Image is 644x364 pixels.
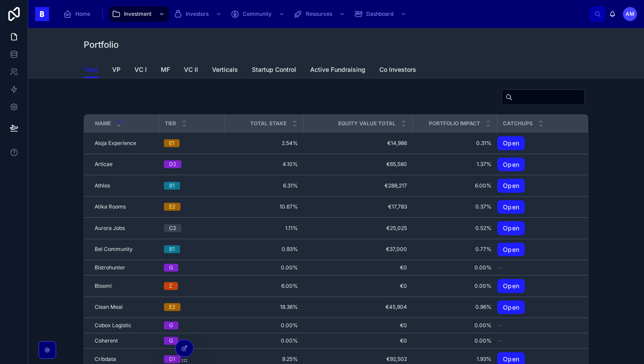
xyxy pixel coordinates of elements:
[497,221,577,235] a: Open
[497,200,525,214] a: Open
[230,140,298,147] span: 2.54%
[169,139,174,147] div: E1
[95,322,131,329] span: Cobox Logistic
[497,279,577,293] a: Open
[169,182,175,190] div: B1
[164,203,219,211] a: E2
[230,283,298,290] a: 6.00%
[497,136,525,150] a: Open
[95,264,153,271] a: Bistrohunter
[212,62,238,79] a: Verticals
[164,303,219,311] a: E2
[112,62,120,79] a: VP
[230,225,298,232] span: 1.11%
[84,62,98,78] a: Total
[379,62,416,79] a: Co Investors
[497,322,577,329] a: --
[95,304,153,311] a: Clean Meal
[95,283,112,290] span: Bloomi
[169,264,173,272] div: G
[230,203,298,210] a: 10.67%
[95,203,126,210] span: Atika Rooms
[308,182,407,189] span: €288,217
[497,179,577,193] a: Open
[497,221,525,235] a: Open
[497,158,525,172] a: Open
[418,264,492,271] span: 0.00%
[124,11,152,18] span: Investment
[95,140,153,147] a: Aloja Experience
[169,322,173,329] div: G
[230,264,298,271] a: 0.00%
[95,356,116,363] span: Cribdata
[418,322,492,329] span: 0.00%
[308,161,407,168] a: €65,580
[164,245,219,253] a: B1
[497,337,502,344] span: --
[379,65,416,74] span: Co Investors
[418,246,492,253] span: 0.77%
[418,182,492,189] a: 6.00%
[418,140,492,147] span: 0.31%
[306,11,332,18] span: Resources
[95,161,113,168] span: Articae
[418,304,492,311] a: 0.96%
[164,182,219,190] a: B1
[165,120,176,127] span: Tier
[230,337,298,344] a: 0.00%
[497,264,577,271] a: --
[230,322,298,329] span: 0.00%
[60,6,96,22] a: Home
[351,6,411,22] a: Dashboard
[169,224,176,232] div: C2
[418,225,492,232] span: 0.52%
[418,161,492,168] a: 1.37%
[497,300,577,315] a: Open
[308,225,407,232] span: €25,025
[161,65,170,74] span: MF
[418,337,492,344] a: 0.00%
[95,337,118,344] span: Coherent
[164,139,219,147] a: E1
[308,203,407,210] span: €17,783
[308,246,407,253] a: €37,000
[184,65,198,74] span: VC II
[95,120,111,127] span: Name
[418,203,492,210] span: 0.37%
[497,322,502,329] span: --
[230,304,298,311] a: 18.36%
[95,161,153,168] a: Articae
[497,136,577,150] a: Open
[230,161,298,168] span: 4.10%
[95,356,153,363] a: Cribdata
[134,65,147,74] span: VC I
[252,65,296,74] span: Startup Control
[308,337,407,344] span: €0
[497,300,525,315] a: Open
[169,337,173,345] div: G
[84,65,98,74] span: Total
[164,224,219,232] a: C2
[95,225,125,232] span: Aurora Jobs
[95,337,153,344] a: Coherent
[134,62,147,79] a: VC I
[497,279,525,293] a: Open
[243,11,272,18] span: Community
[308,264,407,271] span: €0
[95,225,153,232] a: Aurora Jobs
[230,182,298,189] span: 6.31%
[230,356,298,363] a: 9.25%
[95,203,153,210] a: Atika Rooms
[366,11,393,18] span: Dashboard
[310,65,365,74] span: Active Fundraising
[95,283,153,290] a: Bloomi
[308,322,407,329] a: €0
[497,158,577,172] a: Open
[95,246,153,253] a: Bel Community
